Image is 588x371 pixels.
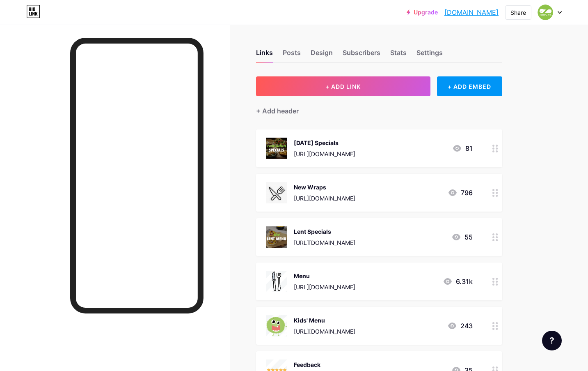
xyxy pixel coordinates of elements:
[443,277,473,286] div: 6.31k
[294,183,355,191] div: New Wraps
[510,8,526,17] div: Share
[390,48,407,62] div: Stats
[283,48,301,62] div: Posts
[266,182,287,203] img: New Wraps
[451,232,473,242] div: 55
[294,194,355,203] div: [URL][DOMAIN_NAME]
[294,138,355,147] div: [DATE] Specials
[266,138,287,159] img: Ramadan Specials
[294,227,355,236] div: Lent Specials
[325,83,361,90] span: + ADD LINK
[256,76,430,96] button: + ADD LINK
[448,188,473,198] div: 796
[538,5,553,20] img: zwzairport
[256,48,273,62] div: Links
[444,7,499,17] a: [DOMAIN_NAME]
[266,271,287,292] img: Menu
[452,143,473,153] div: 81
[294,238,355,247] div: [URL][DOMAIN_NAME]
[343,48,380,62] div: Subscribers
[266,315,287,336] img: Kids' Menu
[416,48,443,62] div: Settings
[437,76,502,96] div: + ADD EMBED
[266,226,287,248] img: Lent Specials
[311,48,333,62] div: Design
[294,283,355,291] div: [URL][DOMAIN_NAME]
[294,316,355,325] div: Kids' Menu
[447,321,473,331] div: 243
[294,327,355,336] div: [URL][DOMAIN_NAME]
[256,106,299,116] div: + Add header
[294,272,355,280] div: Menu
[294,360,355,369] div: Feedback
[407,9,438,16] a: Upgrade
[294,150,355,158] div: [URL][DOMAIN_NAME]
